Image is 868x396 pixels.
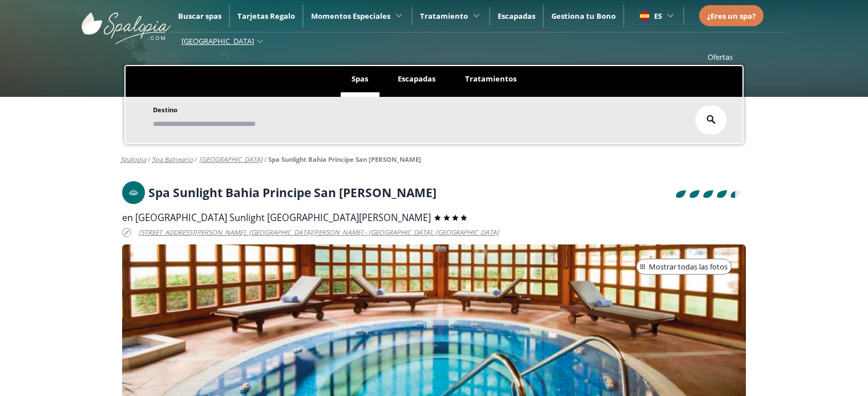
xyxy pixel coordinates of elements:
span: [STREET_ADDRESS][PERSON_NAME]. [GEOGRAPHIC_DATA][PERSON_NAME] - [GEOGRAPHIC_DATA]. [GEOGRAPHIC_DATA] [139,226,499,239]
a: Buscar spas [178,11,221,21]
span: ¿Eres un spa? [707,11,756,21]
span: Destino [153,105,177,114]
a: Tarjetas Regalo [237,11,295,21]
img: ImgLogoSpalopia.BvClDcEz.svg [82,1,171,44]
span: Mostrar todas las fotos [649,262,728,273]
a: spa balneario [152,155,193,164]
a: Spalopia [120,155,146,164]
a: Gestiona tu Bono [551,11,616,21]
span: en [GEOGRAPHIC_DATA] Sunlight [GEOGRAPHIC_DATA][PERSON_NAME] [122,211,431,224]
span: / [264,155,267,164]
span: [GEOGRAPHIC_DATA] [181,36,254,46]
a: ¿Eres un spa? [707,10,756,22]
span: Escapadas [398,74,435,84]
span: / [195,155,197,164]
span: Spas [352,74,368,84]
span: Tratamientos [465,74,516,84]
a: Spa Sunlight Bahia Principe San [PERSON_NAME] [268,155,421,164]
a: [GEOGRAPHIC_DATA] [199,155,263,164]
h1: Spa Sunlight Bahia Principe San [PERSON_NAME] [148,186,437,199]
a: Ofertas [708,52,733,62]
a: Escapadas [498,11,535,21]
span: / [148,155,150,164]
